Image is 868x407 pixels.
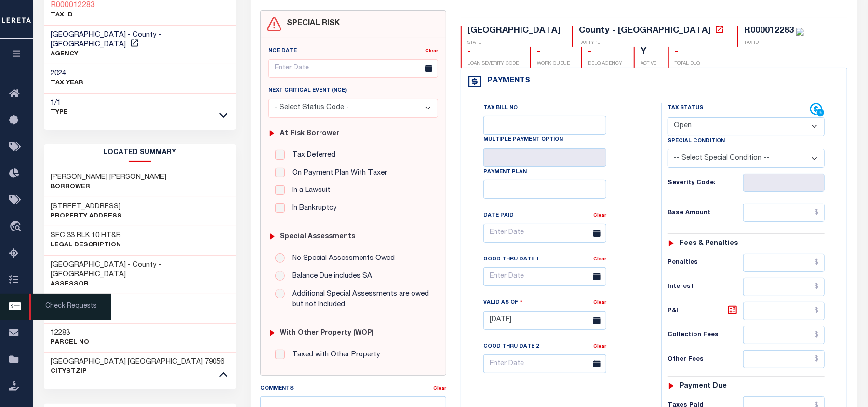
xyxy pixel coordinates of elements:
input: Enter Date [268,59,438,78]
a: Clear [593,257,606,262]
label: Good Thru Date 1 [483,256,539,264]
h3: 1/1 [51,98,68,108]
h6: Penalties [668,259,743,267]
img: check-icon-green.svg [796,28,804,36]
h6: Severity Code: [668,179,743,187]
input: Enter Date [483,224,606,243]
h3: 2024 [51,69,84,79]
h3: [PERSON_NAME] [PERSON_NAME] [51,173,167,182]
a: Clear [433,386,446,391]
p: Property Address [51,212,122,221]
label: Multiple Payment Option [483,136,563,144]
p: Borrower [51,182,167,192]
h6: P&I [668,304,743,318]
label: Tax Bill No [483,104,518,112]
h6: Payment due [680,382,727,391]
h3: [STREET_ADDRESS] [51,202,122,212]
p: Parcel No [51,338,90,348]
span: [GEOGRAPHIC_DATA] [128,358,203,366]
i: travel_explore [9,221,25,233]
h6: At Risk Borrower [280,130,340,138]
h6: Fees & Penalties [680,240,738,248]
label: Tax Status [668,104,703,112]
label: Comments [260,385,294,393]
label: On Payment Plan With Taxer [287,168,387,179]
a: R000012283 [51,1,95,11]
div: County - [GEOGRAPHIC_DATA] [579,27,711,35]
h6: Base Amount [668,209,743,217]
label: Next Critical Event (NCE) [268,87,347,95]
a: Clear [593,344,606,349]
h6: Other Fees [668,356,743,364]
h2: LOCATED SUMMARY [44,144,237,162]
h6: Interest [668,283,743,291]
p: Type [51,108,68,118]
h3: 12283 [51,328,90,338]
p: TAX TYPE [579,40,726,47]
label: In Bankruptcy [287,203,337,214]
p: AGENCY [51,50,229,59]
label: Good Thru Date 2 [483,343,539,351]
label: Additional Special Assessments are owed but not Included [287,289,431,311]
label: Special Condition [668,137,725,146]
input: Enter Date [483,354,606,373]
p: Legal Description [51,241,121,250]
h4: SPECIAL RISK [282,19,340,28]
input: Enter Date [483,311,606,330]
p: Assessor [51,280,229,289]
h6: Special Assessments [280,233,356,241]
p: CityStZip [51,367,225,377]
label: In a Lawsuit [287,185,330,196]
p: TAX YEAR [51,79,84,88]
span: [GEOGRAPHIC_DATA] [51,358,126,366]
a: Clear [425,49,438,54]
p: TOTAL DLQ [675,60,700,68]
h4: Payments [482,77,530,86]
span: [GEOGRAPHIC_DATA] - County - [GEOGRAPHIC_DATA] [51,31,162,48]
div: - [675,47,700,57]
h6: with Other Property (WOP) [280,329,374,338]
input: $ [743,278,825,296]
label: Date Paid [483,212,514,220]
p: TAX ID [51,11,95,20]
label: Payment Plan [483,168,527,176]
div: - [537,47,570,57]
a: Clear [593,213,606,218]
input: $ [743,350,825,368]
label: Valid as Of [483,298,523,307]
input: $ [743,326,825,344]
input: Enter Date [483,267,606,286]
input: $ [743,302,825,320]
span: 79056 [205,358,225,366]
div: [GEOGRAPHIC_DATA] [467,26,561,37]
input: $ [743,203,825,222]
h3: [GEOGRAPHIC_DATA] - County - [GEOGRAPHIC_DATA] [51,260,229,280]
label: No Special Assessments Owed [287,253,395,264]
div: R000012283 [744,27,794,35]
input: $ [743,254,825,272]
p: LOAN SEVERITY CODE [467,60,519,68]
label: Tax Deferred [287,150,335,161]
h6: Collection Fees [668,331,743,339]
p: TAX ID [744,40,804,47]
div: - [588,47,622,57]
p: WORK QUEUE [537,60,570,68]
label: NCE Date [268,47,297,55]
label: Balance Due includes SA [287,271,372,282]
span: Check Requests [29,294,111,320]
div: Y [641,47,656,57]
p: STATE [467,40,561,47]
label: Taxed with Other Property [287,350,380,361]
h3: SEC 33 BLK 10 HT&B [51,231,121,241]
a: Clear [593,300,606,305]
p: DELQ AGENCY [588,60,622,68]
p: ACTIVE [641,60,656,68]
div: - [467,47,519,57]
